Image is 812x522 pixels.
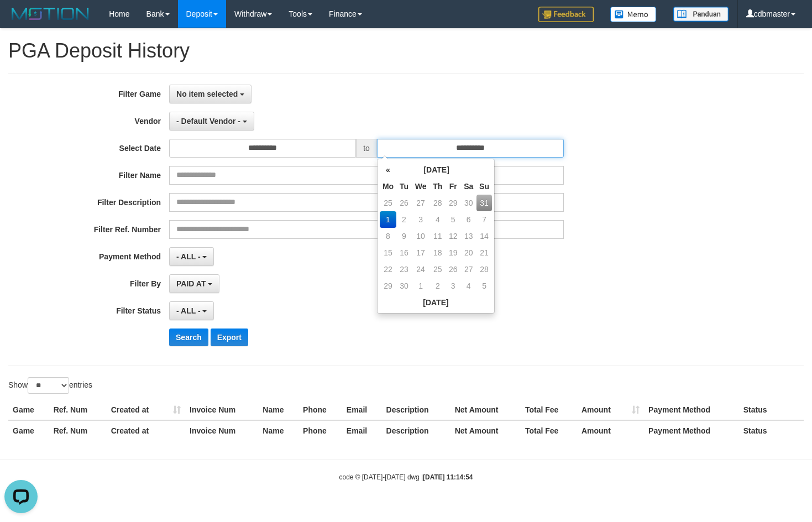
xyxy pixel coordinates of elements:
[169,274,219,293] button: PAID AT
[412,228,430,244] td: 10
[49,420,107,441] th: Ref. Num
[446,211,460,228] td: 5
[380,211,396,228] td: 1
[8,40,804,62] h1: PGA Deposit History
[644,420,739,441] th: Payment Method
[460,244,476,261] td: 20
[429,244,446,261] td: 18
[382,420,450,441] th: Description
[429,261,446,278] td: 25
[429,211,446,228] td: 4
[577,420,644,441] th: Amount
[396,228,412,244] td: 9
[298,400,342,420] th: Phone
[8,6,92,22] img: MOTION_logo.png
[176,279,206,288] span: PAID AT
[521,420,577,441] th: Total Fee
[538,7,594,22] img: Feedback.jpg
[460,228,476,244] td: 13
[380,294,492,311] th: [DATE]
[476,228,492,244] td: 14
[446,278,460,294] td: 3
[380,244,396,261] td: 15
[423,473,473,481] strong: [DATE] 11:14:54
[211,328,248,346] button: Export
[176,90,238,98] span: No item selected
[258,400,298,420] th: Name
[258,420,298,441] th: Name
[107,420,185,441] th: Created at
[412,211,430,228] td: 3
[169,112,254,130] button: - Default Vendor -
[460,195,476,211] td: 30
[460,178,476,195] th: Sa
[28,377,69,394] select: Showentries
[476,261,492,278] td: 28
[412,261,430,278] td: 24
[412,195,430,211] td: 27
[49,400,107,420] th: Ref. Num
[476,211,492,228] td: 7
[396,178,412,195] th: Tu
[339,473,473,481] small: code © [DATE]-[DATE] dwg |
[176,252,201,261] span: - ALL -
[169,85,252,103] button: No item selected
[396,278,412,294] td: 30
[169,247,214,266] button: - ALL -
[380,228,396,244] td: 8
[644,400,739,420] th: Payment Method
[412,244,430,261] td: 17
[380,261,396,278] td: 22
[460,261,476,278] td: 27
[4,4,38,38] button: Open LiveChat chat widget
[298,420,342,441] th: Phone
[739,400,804,420] th: Status
[396,161,476,178] th: [DATE]
[396,195,412,211] td: 26
[380,161,396,178] th: «
[446,244,460,261] td: 19
[450,400,521,420] th: Net Amount
[476,244,492,261] td: 21
[739,420,804,441] th: Status
[380,278,396,294] td: 29
[476,195,492,211] td: 31
[429,278,446,294] td: 2
[8,377,92,394] label: Show entries
[169,301,214,320] button: - ALL -
[380,195,396,211] td: 25
[8,400,49,420] th: Game
[185,400,258,420] th: Invoice Num
[446,261,460,278] td: 26
[412,278,430,294] td: 1
[476,278,492,294] td: 5
[8,420,49,441] th: Game
[342,420,382,441] th: Email
[356,139,377,158] span: to
[176,117,240,126] span: - Default Vendor -
[476,178,492,195] th: Su
[446,178,460,195] th: Fr
[450,420,521,441] th: Net Amount
[446,195,460,211] td: 29
[429,195,446,211] td: 28
[429,228,446,244] td: 11
[380,178,396,195] th: Mo
[396,211,412,228] td: 2
[460,211,476,228] td: 6
[412,178,430,195] th: We
[176,306,201,315] span: - ALL -
[396,261,412,278] td: 23
[169,328,208,346] button: Search
[396,244,412,261] td: 16
[429,178,446,195] th: Th
[342,400,382,420] th: Email
[521,400,577,420] th: Total Fee
[382,400,450,420] th: Description
[460,278,476,294] td: 4
[446,228,460,244] td: 12
[673,7,729,22] img: panduan.png
[107,400,185,420] th: Created at
[577,400,644,420] th: Amount
[185,420,258,441] th: Invoice Num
